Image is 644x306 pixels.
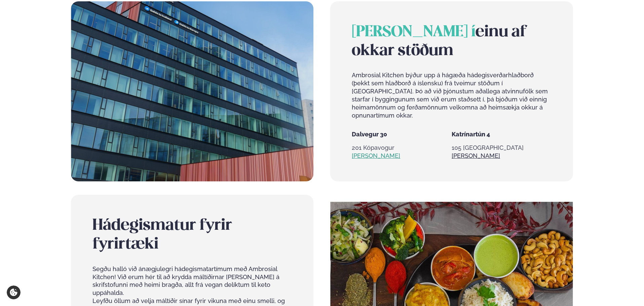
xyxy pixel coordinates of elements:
h2: einu af okkar stöðum [352,23,551,60]
h2: Hádegismatur fyrir fyrirtæki [92,216,292,254]
h5: Dalvegur 30 [352,130,452,138]
span: 201 Kópavogur [352,144,394,151]
p: Ambrosial Kitchen býður upp á hágæða hádegisverðarhlaðborð (þekkt sem hlaðborð á íslensku) frá tv... [352,71,551,120]
h5: Katrínartún 4 [452,130,552,138]
a: Sjá meira [452,152,500,160]
a: Sjá meira [352,152,400,160]
span: 105 [GEOGRAPHIC_DATA] [452,144,524,151]
a: Cookie settings [7,286,21,299]
img: image alt [71,1,313,181]
span: [PERSON_NAME] í [352,25,476,40]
